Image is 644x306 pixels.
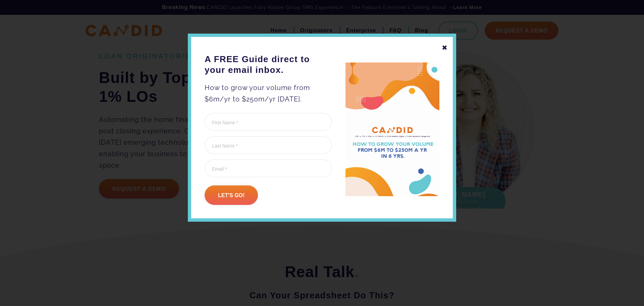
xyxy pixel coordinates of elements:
[205,185,258,205] input: Let's go!
[205,136,332,154] input: Last Name *
[442,42,448,53] div: ✖
[205,113,332,131] input: First Name *
[205,54,332,75] h3: A FREE Guide direct to your email inbox.
[205,82,332,105] p: How to grow your volume from $6m/yr to $250m/yr [DATE].
[345,62,439,196] img: A FREE Guide direct to your email inbox.
[205,159,332,177] input: Email *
